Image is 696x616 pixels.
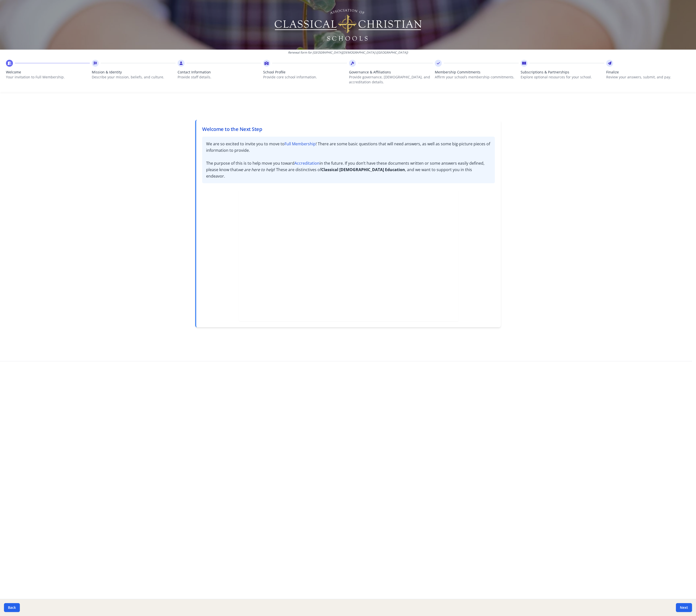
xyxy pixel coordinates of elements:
[435,75,519,80] p: Affirm your school’s membership commitments.
[202,137,495,183] p: We are so excited to invite you to move to ! There are some basic questions that will need answer...
[4,603,20,612] button: Back
[178,75,261,80] p: Provide staff details.
[263,75,347,80] p: Provide core school information.
[349,70,433,75] span: Governance & Affiliations
[676,603,692,612] button: Next
[92,75,176,80] p: Describe your mission, beliefs, and culture.
[92,70,176,75] span: Mission & Identity
[238,167,274,172] em: we are here to help
[521,75,604,80] p: Explore optional resources for your school.
[6,75,90,80] p: Your invitation to Full Membership.
[6,70,90,75] span: Welcome
[178,70,261,75] span: Contact Information
[349,75,433,85] p: Provide governance, [DEMOGRAPHIC_DATA], and accreditation details.
[321,167,405,172] strong: Classical [DEMOGRAPHIC_DATA] Education
[606,75,690,80] p: Review your answers, submit, and pay.
[521,70,604,75] span: Subscriptions & Partnerships
[202,126,495,133] h2: Welcome to the Next Step
[239,189,458,322] iframe: Olivia Membership
[274,7,422,42] img: Logo
[606,70,690,75] span: Finalize
[285,141,316,147] strong: Full Membership
[263,70,347,75] span: School Profile
[294,160,319,166] strong: Accreditation
[435,70,519,75] span: Membership Commitments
